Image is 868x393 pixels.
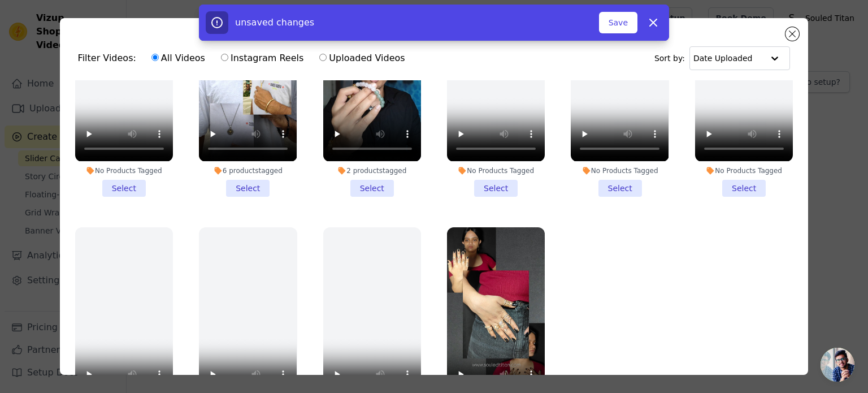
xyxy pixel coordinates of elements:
[323,166,421,175] div: 2 products tagged
[199,166,297,175] div: 6 products tagged
[151,51,206,66] label: All Videos
[654,46,791,70] div: Sort by:
[447,166,545,175] div: No Products Tagged
[75,166,173,175] div: No Products Tagged
[235,17,314,28] span: unsaved changes
[220,51,304,66] label: Instagram Reels
[319,51,405,66] label: Uploaded Videos
[571,166,669,175] div: No Products Tagged
[821,348,854,382] a: Open chat
[78,45,411,71] div: Filter Videos:
[695,166,793,175] div: No Products Tagged
[599,12,637,33] button: Save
